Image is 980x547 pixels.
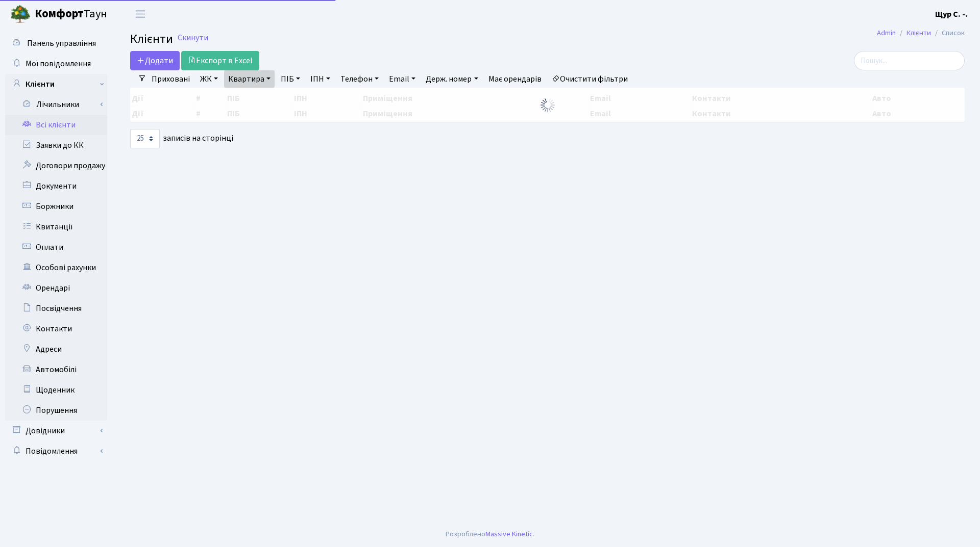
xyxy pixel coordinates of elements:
a: Адреси [5,339,107,359]
a: Мої повідомлення [5,54,107,74]
a: Приховані [148,70,194,88]
a: Admin [877,28,896,38]
a: Особові рахунки [5,257,107,278]
a: Всі клієнти [5,115,107,135]
a: ПІБ [277,70,304,88]
select: записів на сторінці [130,129,160,148]
img: Обробка... [540,97,556,113]
img: logo.png [10,4,31,24]
a: Щур С. -. [935,8,968,20]
button: Переключити навігацію [128,6,153,22]
a: Експорт в Excel [181,51,259,70]
input: Пошук... [854,51,965,70]
a: Договори продажу [5,155,107,176]
a: Оплати [5,237,107,257]
nav: breadcrumb [862,22,980,44]
a: Держ. номер [422,70,482,88]
b: Комфорт [35,6,84,22]
div: Розроблено . [446,529,534,540]
span: Додати [137,55,173,66]
a: Massive Kinetic [485,529,533,539]
span: Панель управління [27,38,96,49]
a: Скинути [178,33,208,43]
a: Телефон [336,70,383,88]
a: ЖК [196,70,222,88]
a: Довідники [5,421,107,441]
a: Контакти [5,319,107,339]
span: Мої повідомлення [26,58,91,69]
li: Список [931,28,965,39]
a: Лічильники [12,94,107,115]
a: Має орендарів [484,70,546,88]
a: Email [385,70,420,88]
a: Заявки до КК [5,135,107,155]
label: записів на сторінці [130,129,233,148]
span: Клієнти [130,30,173,48]
a: Клієнти [5,74,107,94]
a: Боржники [5,196,107,217]
a: Панель управління [5,33,107,54]
a: ІПН [306,70,334,88]
a: Посвідчення [5,298,107,319]
a: Додати [130,51,180,70]
a: Щоденник [5,380,107,400]
a: Порушення [5,400,107,421]
a: Квитанції [5,217,107,237]
a: Орендарі [5,278,107,298]
span: Таун [35,6,107,23]
a: Документи [5,176,107,196]
a: Повідомлення [5,441,107,461]
b: Щур С. -. [935,9,968,20]
a: Клієнти [906,28,931,38]
a: Автомобілі [5,359,107,380]
a: Очистити фільтри [548,70,632,88]
a: Квартира [224,70,275,88]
